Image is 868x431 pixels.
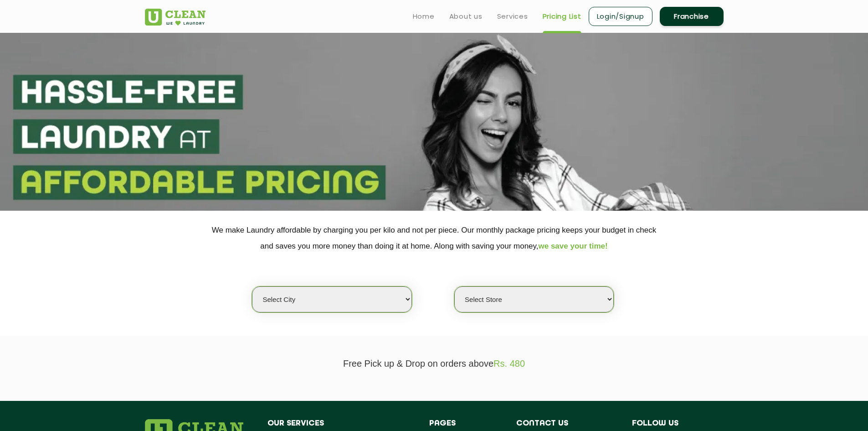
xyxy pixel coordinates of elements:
img: UClean Laundry and Dry Cleaning [145,9,205,26]
a: About us [449,11,483,22]
a: Franchise [660,7,724,26]
a: Services [497,11,528,22]
p: Free Pick up & Drop on orders above [145,358,724,369]
a: Login/Signup [589,7,652,26]
span: Rs. 480 [493,358,525,369]
a: Home [413,11,435,22]
p: We make Laundry affordable by charging you per kilo and not per piece. Our monthly package pricin... [145,222,724,254]
a: Pricing List [543,11,581,22]
span: we save your time! [539,242,608,250]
